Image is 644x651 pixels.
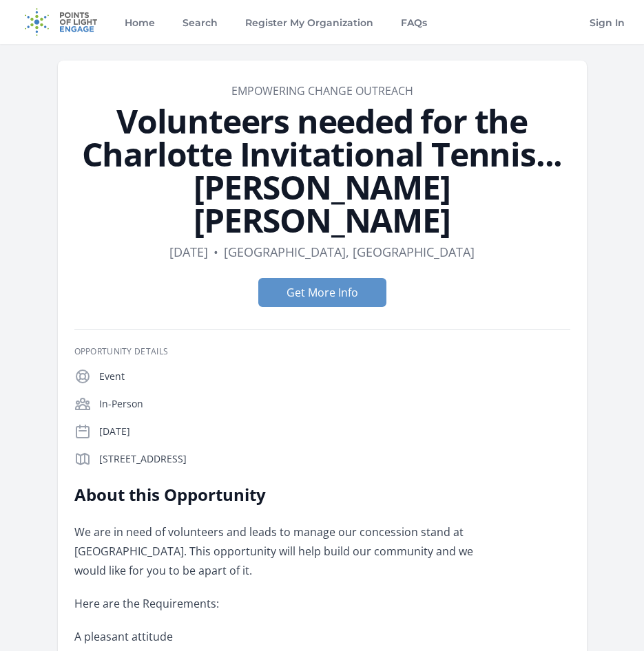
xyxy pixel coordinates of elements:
[74,105,570,237] h1: Volunteers needed for the Charlotte Invitational Tennis...[PERSON_NAME] [PERSON_NAME]
[99,425,570,438] p: [DATE]
[169,242,208,262] dd: [DATE]
[258,278,386,307] button: Get More Info
[74,346,570,357] h3: Opportunity Details
[99,452,570,466] p: [STREET_ADDRESS]
[214,242,218,262] div: •
[99,397,570,411] p: In-Person
[74,484,477,506] h2: About this Opportunity
[74,594,477,613] p: Here are the Requirements:
[74,522,477,580] p: We are in need of volunteers and leads to manage our concession stand at [GEOGRAPHIC_DATA]. This ...
[99,370,570,383] p: Event
[224,242,475,262] dd: [GEOGRAPHIC_DATA], [GEOGRAPHIC_DATA]
[231,83,413,98] a: Empowering Change Outreach
[74,627,477,646] p: A pleasant attitude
